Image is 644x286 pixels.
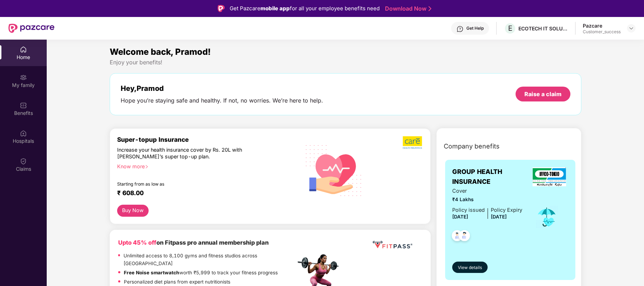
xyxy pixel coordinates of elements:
img: fppp.png [371,238,414,251]
div: Customer_success [583,29,621,35]
button: View details [452,262,488,273]
div: Starting from as low as [117,181,266,186]
p: Personalized diet plans from expert nutritionists [124,278,230,286]
img: svg+xml;base64,PHN2ZyB4bWxucz0iaHR0cDovL3d3dy53My5vcmcvMjAwMC9zdmciIHhtbG5zOnhsaW5rPSJodHRwOi8vd3... [300,136,368,204]
div: Increase your health insurance cover by Rs. 20L with [PERSON_NAME]’s super top-up plan. [117,146,265,160]
img: svg+xml;base64,PHN2ZyBpZD0iQ2xhaW0iIHhtbG5zPSJodHRwOi8vd3d3LnczLm9yZy8yMDAwL3N2ZyIgd2lkdGg9IjIwIi... [20,158,27,165]
div: ECOTECH IT SOLUTIONS PRIVATE LIMITED [518,25,568,32]
b: Upto 45% off [118,239,156,246]
span: E [508,24,512,33]
div: Enjoy your benefits! [110,59,581,66]
span: [DATE] [452,214,468,220]
div: Hope you’re staying safe and healthy. If not, no worries. We’re here to help. [121,97,323,104]
a: Download Now [385,5,429,12]
div: Know more [117,163,292,168]
div: Raise a claim [524,90,562,98]
b: on Fitpass pro annual membership plan [118,239,269,246]
img: insurerLogo [533,167,567,186]
strong: mobile app [260,5,290,12]
img: Stroke [429,5,431,12]
p: worth ₹5,999 to track your fitness progress [124,269,278,276]
img: svg+xml;base64,PHN2ZyBpZD0iSG9tZSIgeG1sbnM9Imh0dHA6Ly93d3cudzMub3JnLzIwMDAvc3ZnIiB3aWR0aD0iMjAiIG... [20,46,27,53]
div: Hey, Pramod [121,84,323,93]
img: svg+xml;base64,PHN2ZyB4bWxucz0iaHR0cDovL3d3dy53My5vcmcvMjAwMC9zdmciIHdpZHRoPSI0OC45NDMiIGhlaWdodD... [449,228,466,245]
img: svg+xml;base64,PHN2ZyB4bWxucz0iaHR0cDovL3d3dy53My5vcmcvMjAwMC9zdmciIHdpZHRoPSI0OC45NDMiIGhlaWdodD... [456,228,473,245]
div: ₹ 608.00 [117,189,289,198]
button: Buy Now [117,205,149,217]
div: Get Help [466,25,484,31]
div: Super-topup Insurance [117,136,296,143]
img: svg+xml;base64,PHN2ZyBpZD0iQmVuZWZpdHMiIHhtbG5zPSJodHRwOi8vd3d3LnczLm9yZy8yMDAwL3N2ZyIgd2lkdGg9Ij... [20,102,27,109]
div: Policy Expiry [491,206,522,214]
span: View details [458,264,482,271]
img: Logo [218,5,225,12]
span: [DATE] [491,214,507,220]
span: ₹4 Lakhs [452,196,522,203]
span: Welcome back, Pramod! [110,47,211,57]
img: svg+xml;base64,PHN2ZyBpZD0iRHJvcGRvd24tMzJ4MzIiIHhtbG5zPSJodHRwOi8vd3d3LnczLm9yZy8yMDAwL3N2ZyIgd2... [628,25,634,31]
span: right [145,165,149,169]
img: svg+xml;base64,PHN2ZyBpZD0iSGVscC0zMngzMiIgeG1sbnM9Imh0dHA6Ly93d3cudzMub3JnLzIwMDAvc3ZnIiB3aWR0aD... [456,25,464,33]
span: Cover [452,187,522,195]
span: Company benefits [444,141,500,151]
div: Get Pazcare for all your employee benefits need [230,4,380,13]
img: icon [535,205,558,229]
strong: Free Noise smartwatch [124,270,179,275]
p: Unlimited access to 8,100 gyms and fitness studios across [GEOGRAPHIC_DATA] [123,252,295,267]
img: New Pazcare Logo [8,24,54,33]
div: Policy issued [452,206,485,214]
div: Pazcare [583,22,621,29]
img: b5dec4f62d2307b9de63beb79f102df3.png [403,136,423,149]
img: svg+xml;base64,PHN2ZyB3aWR0aD0iMjAiIGhlaWdodD0iMjAiIHZpZXdCb3g9IjAgMCAyMCAyMCIgZmlsbD0ibm9uZSIgeG... [20,74,27,81]
img: svg+xml;base64,PHN2ZyBpZD0iSG9zcGl0YWxzIiB4bWxucz0iaHR0cDovL3d3dy53My5vcmcvMjAwMC9zdmciIHdpZHRoPS... [20,130,27,137]
span: GROUP HEALTH INSURANCE [452,167,531,187]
